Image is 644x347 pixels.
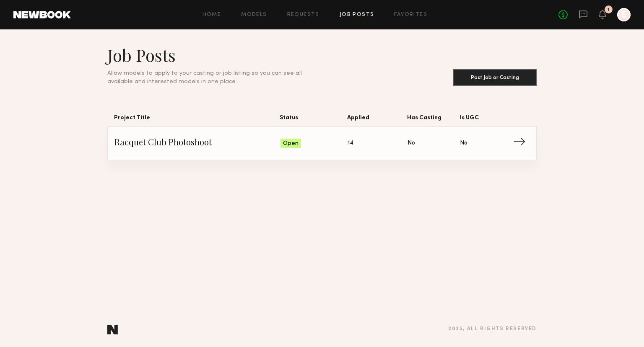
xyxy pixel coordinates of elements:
span: → [513,137,530,150]
span: No [408,139,415,148]
span: Open [283,139,299,148]
div: 2025 , all rights reserved [448,326,537,332]
span: Applied [347,113,407,126]
a: Requests [287,12,319,18]
span: 14 [348,139,353,148]
a: Racquet Club PhotoshootOpen14NoNo→ [114,127,530,160]
span: Racquet Club Photoshoot [114,137,280,150]
span: Allow models to apply to your casting or job listing so you can see all available and interested ... [107,71,302,84]
span: No [460,139,467,148]
span: Status [280,113,347,126]
button: Post Job or Casting [453,69,537,86]
a: Home [203,12,221,18]
a: Job Posts [340,12,374,18]
h1: Job Posts [107,45,322,66]
span: Is UGC [460,113,513,126]
span: Project Title [114,113,280,126]
a: Models [241,12,267,18]
a: Favorites [394,12,427,18]
a: E [617,8,631,21]
div: 1 [608,8,610,12]
span: Has Casting [407,113,460,126]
